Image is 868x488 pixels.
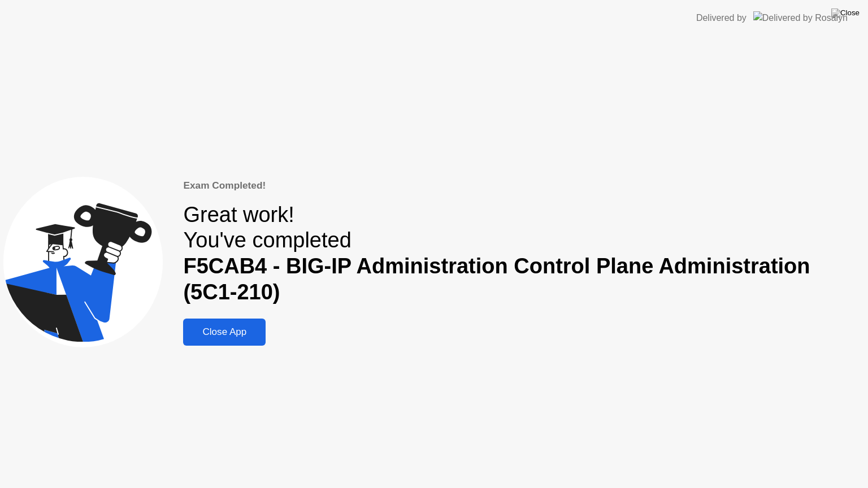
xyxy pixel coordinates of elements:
img: Delivered by Rosalyn [753,11,848,24]
div: Delivered by [696,11,747,25]
div: Exam Completed! [183,178,865,193]
div: Great work! You've completed [183,202,865,306]
img: Close [831,8,860,18]
div: Close App [186,326,262,338]
b: F5CAB4 - BIG-IP Administration Control Plane Administration (5C1-210) [183,254,810,304]
button: Close App [183,319,266,346]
